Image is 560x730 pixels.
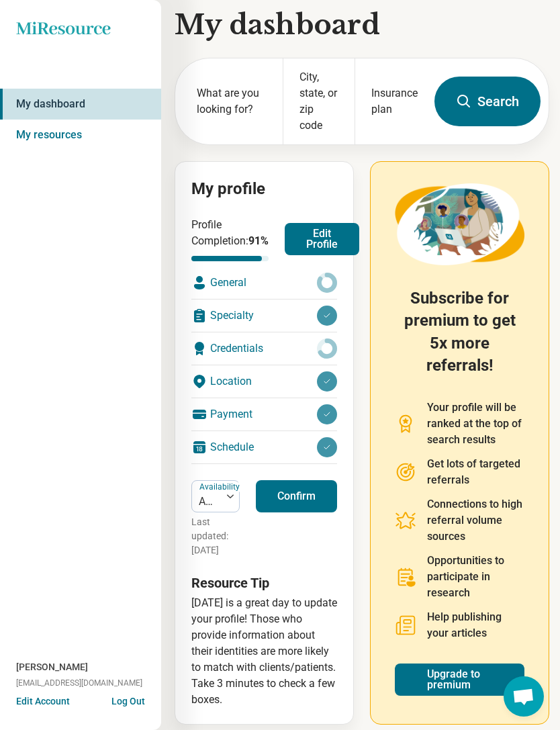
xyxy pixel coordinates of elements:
p: Last updated: [DATE] [191,515,240,557]
label: Availability [199,482,242,492]
div: Open chat [504,676,544,717]
div: Credentials [191,332,337,365]
a: Upgrade to premium [395,664,524,696]
span: 91 % [248,234,269,247]
div: Specialty [191,300,337,332]
span: [EMAIL_ADDRESS][DOMAIN_NAME] [16,677,142,689]
label: What are you looking for? [197,85,267,118]
div: Schedule [191,431,337,463]
h1: My dashboard [175,6,549,44]
p: Opportunities to participate in research [427,553,524,601]
h2: Subscribe for premium to get 5x more referrals! [395,287,524,384]
span: [PERSON_NAME] [16,660,88,674]
div: Payment [191,398,337,430]
div: General [191,267,337,299]
button: Confirm [256,480,337,512]
p: [DATE] is a great day to update your profile! Those who provide information about their identitie... [191,595,337,708]
p: Connections to high referral volume sources [427,496,524,545]
p: Your profile will be ranked at the top of search results [427,400,524,448]
h2: My profile [191,178,337,201]
p: Help publishing your articles [427,609,524,641]
div: Location [191,365,337,398]
h3: Resource Tip [191,574,337,592]
button: Edit Account [16,694,70,709]
button: Log Out [111,694,145,705]
button: Edit Profile [285,223,359,255]
div: Profile Completion: [191,217,269,261]
p: Get lots of targeted referrals [427,456,524,488]
button: Search [434,77,541,126]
